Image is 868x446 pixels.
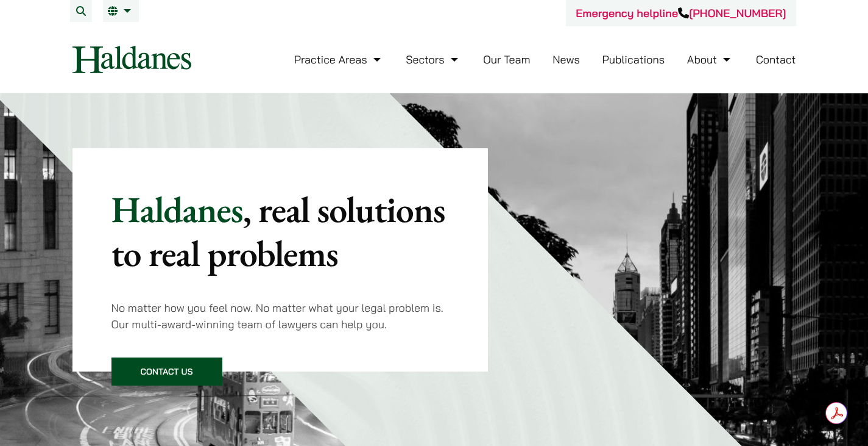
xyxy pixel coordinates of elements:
[111,185,445,277] mark: , real solutions to real problems
[483,52,530,67] a: Our Team
[687,52,733,67] a: About
[756,52,796,67] a: Contact
[111,187,450,275] p: Haldanes
[294,52,384,67] a: Practice Areas
[72,46,191,73] img: Logo of Haldanes
[602,52,665,67] a: Publications
[406,52,460,67] a: Sectors
[576,6,786,20] a: Emergency helpline[PHONE_NUMBER]
[108,6,134,16] a: EN
[552,52,580,67] a: News
[111,300,450,333] p: No matter how you feel now. No matter what your legal problem is. Our multi-award-winning team of...
[111,358,222,386] a: Contact Us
